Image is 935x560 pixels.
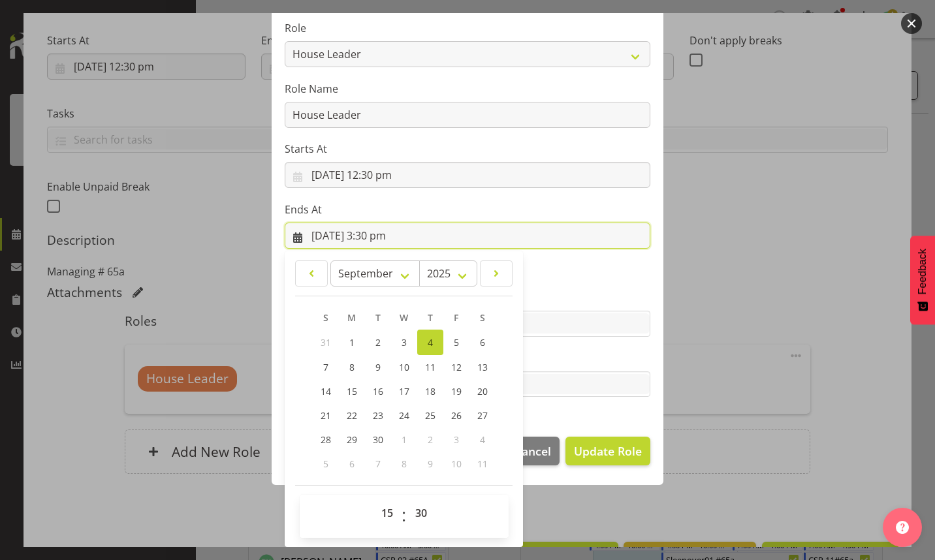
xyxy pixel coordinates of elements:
a: 27 [469,403,496,428]
span: 5 [323,458,328,470]
button: Update Role [565,437,650,465]
a: 9 [365,355,391,379]
img: help-xxl-2.png [896,521,909,534]
span: 4 [480,433,485,446]
span: Cancel [515,443,551,459]
span: 7 [323,361,328,373]
span: 1 [402,433,407,446]
span: Feedback [917,249,928,294]
span: 25 [425,409,436,422]
span: 10 [451,458,462,470]
a: 3 [391,330,417,355]
span: 19 [451,385,462,397]
span: 18 [425,385,436,397]
label: Role [285,20,650,36]
button: Cancel [505,437,559,465]
span: T [375,311,381,324]
span: 7 [375,458,381,470]
span: 3 [454,433,459,446]
span: 8 [402,458,407,470]
a: 20 [469,379,496,403]
a: 1 [339,330,365,355]
button: Feedback - Show survey [910,236,935,324]
label: Role Name [285,81,650,97]
span: 31 [321,336,331,349]
a: 2 [365,330,391,355]
a: 28 [313,428,339,452]
span: S [323,311,328,324]
span: 2 [428,433,433,446]
span: 22 [347,409,357,422]
span: 11 [425,361,436,373]
input: Click to select... [285,162,650,188]
span: 23 [373,409,383,422]
span: 8 [349,361,355,373]
span: T [428,311,433,324]
span: 28 [321,433,331,446]
span: 20 [477,385,488,397]
span: 10 [399,361,409,373]
a: 12 [443,355,469,379]
span: Update Role [574,443,642,459]
span: 1 [349,336,355,349]
a: 13 [469,355,496,379]
span: 9 [428,458,433,470]
span: 12 [451,361,462,373]
a: 21 [313,403,339,428]
a: 6 [469,330,496,355]
a: 11 [417,355,443,379]
a: 26 [443,403,469,428]
label: Starts At [285,141,650,157]
span: 21 [321,409,331,422]
span: 17 [399,385,409,397]
span: 3 [402,336,407,349]
span: : [402,500,406,533]
a: 14 [313,379,339,403]
span: 16 [373,385,383,397]
span: 6 [480,336,485,349]
span: 2 [375,336,381,349]
span: 30 [373,433,383,446]
a: 23 [365,403,391,428]
a: 16 [365,379,391,403]
span: 15 [347,385,357,397]
span: 9 [375,361,381,373]
span: 29 [347,433,357,446]
span: F [454,311,458,324]
span: 4 [428,336,433,349]
span: 26 [451,409,462,422]
a: 15 [339,379,365,403]
a: 22 [339,403,365,428]
a: 17 [391,379,417,403]
span: W [400,311,408,324]
span: 14 [321,385,331,397]
input: E.g. Waiter 1 [285,102,650,128]
a: 24 [391,403,417,428]
input: Click to select... [285,223,650,249]
span: 11 [477,458,488,470]
a: 8 [339,355,365,379]
a: 25 [417,403,443,428]
a: 19 [443,379,469,403]
span: M [347,311,356,324]
a: 4 [417,330,443,355]
span: 27 [477,409,488,422]
span: 13 [477,361,488,373]
span: 5 [454,336,459,349]
a: 5 [443,330,469,355]
a: 18 [417,379,443,403]
a: 30 [365,428,391,452]
a: 10 [391,355,417,379]
span: S [480,311,485,324]
a: 7 [313,355,339,379]
span: 24 [399,409,409,422]
a: 29 [339,428,365,452]
span: 6 [349,458,355,470]
label: Ends At [285,202,650,217]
